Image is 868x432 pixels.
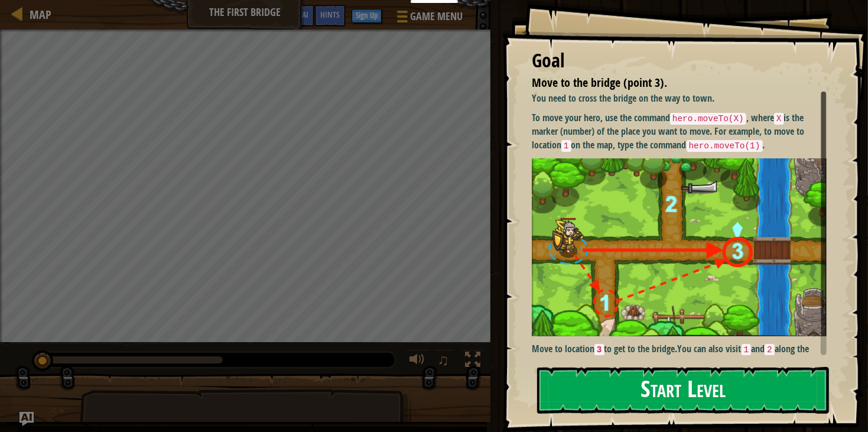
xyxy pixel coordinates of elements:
[352,9,382,23] button: Sign Up
[517,74,824,92] li: Move to the bridge (point 3).
[532,342,827,369] p: You can also visit and along the way.
[537,367,829,414] button: Start Level
[532,342,678,355] strong: Move to location to get to the bridge.
[388,5,470,33] button: Game Menu
[19,412,34,426] button: Ask AI
[30,7,51,22] span: Map
[594,344,604,356] code: 3
[461,349,485,373] button: Toggle fullscreen
[320,9,340,20] span: Hints
[687,140,763,152] code: hero.moveTo(1)
[435,349,455,373] button: ♫
[561,140,571,152] code: 1
[405,349,429,373] button: Adjust volume
[742,344,752,356] code: 1
[24,7,51,22] a: Map
[765,344,775,356] code: 2
[282,5,314,27] button: Ask AI
[288,9,308,20] span: Ask AI
[410,9,463,24] span: Game Menu
[532,92,827,105] p: You need to cross the bridge on the way to town.
[670,113,746,125] code: hero.moveTo(X)
[532,111,827,152] p: To move your hero, use the command , where is the marker (number) of the place you want to move. ...
[774,113,784,125] code: X
[437,351,449,369] span: ♫
[532,47,827,74] div: Goal
[532,158,827,337] img: M7l1b
[532,74,667,90] span: Move to the bridge (point 3).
